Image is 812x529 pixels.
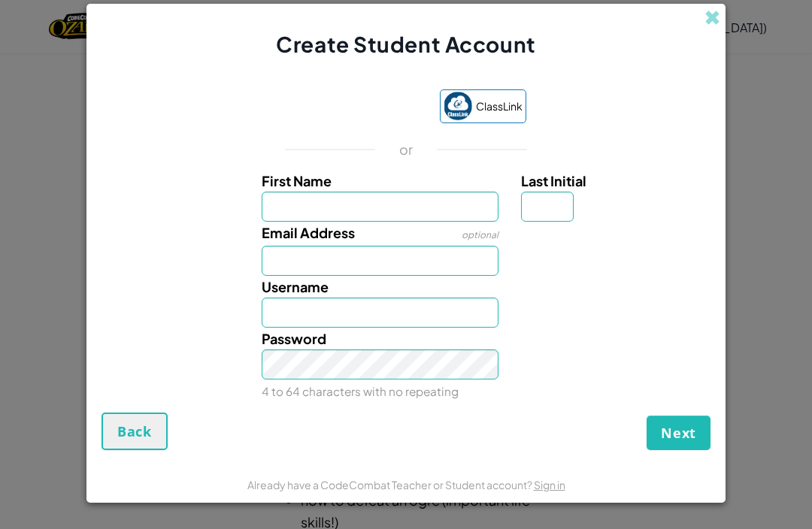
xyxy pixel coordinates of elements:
[647,416,710,450] button: Next
[462,229,498,240] span: optional
[262,224,355,241] span: Email Address
[101,413,168,450] button: Back
[262,278,329,295] span: Username
[117,422,152,440] span: Back
[444,92,472,120] img: classlink-logo-small.png
[247,478,534,491] span: Already have a CodeCombat Teacher or Student account?
[276,31,535,57] span: Create Student Account
[476,95,523,117] span: ClassLink
[262,172,332,189] span: First Name
[661,424,696,442] span: Next
[399,141,414,159] p: or
[521,172,586,189] span: Last Initial
[279,91,432,124] iframe: Sign in with Google Button
[286,91,425,124] div: Sign in with Google. Opens in new tab
[262,384,459,398] small: 4 to 64 characters with no repeating
[262,330,326,347] span: Password
[534,478,565,491] a: Sign in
